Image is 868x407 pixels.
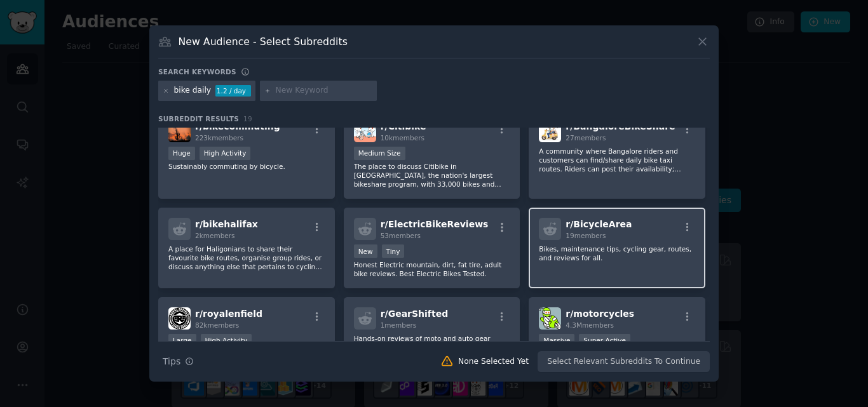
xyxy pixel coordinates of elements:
[566,309,634,319] span: r/ motorcycles
[382,244,405,258] div: Tiny
[579,334,630,347] div: Super Active
[158,67,236,76] h3: Search keywords
[158,114,239,123] span: Subreddit Results
[243,115,252,123] span: 19
[168,244,325,271] p: A place for Haligonians to share their favourite bike routes, organise group rides, or discuss an...
[566,219,632,229] span: r/ BicycleArea
[195,134,243,142] span: 223k members
[354,147,405,160] div: Medium Size
[354,260,510,278] p: Honest Electric mountain, dirt, fat tire, adult bike reviews. Best Electric Bikes Tested.
[566,321,614,329] span: 4.3M members
[168,162,325,171] p: Sustainably commuting by bicycle.
[195,309,262,319] span: r/ royalenfield
[566,134,606,142] span: 27 members
[566,121,675,131] span: r/ BangaloreBikeShare
[195,219,258,229] span: r/ bikehalifax
[539,120,561,142] img: BangaloreBikeShare
[276,85,372,97] input: New Keyword
[168,334,196,347] div: Large
[354,334,510,352] p: Hands-on reviews of moto and auto gear that’s actually been used.
[539,307,561,330] img: motorcycles
[354,120,376,142] img: Citibike
[381,309,449,319] span: r/ GearShifted
[195,321,239,329] span: 82k members
[158,350,198,373] button: Tips
[168,120,191,142] img: bikecommuting
[215,85,251,97] div: 1.2 / day
[539,147,695,173] p: A community where Bangalore riders and customers can find/share daily bike taxi routes. Riders ca...
[174,85,212,97] div: bike daily
[381,321,417,329] span: 1 members
[201,334,252,347] div: High Activity
[381,219,489,229] span: r/ ElectricBikeReviews
[354,244,377,258] div: New
[458,356,529,368] div: None Selected Yet
[179,35,348,48] h3: New Audience - Select Subreddits
[381,134,424,142] span: 10k members
[195,121,280,131] span: r/ bikecommuting
[200,147,251,160] div: High Activity
[168,307,191,330] img: royalenfield
[195,232,235,239] span: 2k members
[163,355,180,368] span: Tips
[566,232,606,239] span: 19 members
[354,162,510,189] p: The place to discuss Citibike in [GEOGRAPHIC_DATA], the nation's largest bikeshare program, with ...
[381,232,421,239] span: 53 members
[381,121,426,131] span: r/ Citibike
[539,244,695,262] p: Bikes, maintenance tips, cycling gear, routes, and reviews for all.
[168,147,195,160] div: Huge
[539,334,574,347] div: Massive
